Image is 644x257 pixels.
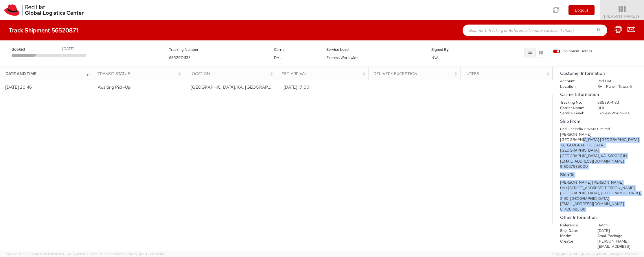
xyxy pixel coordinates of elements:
[9,27,78,33] h4: Track Shipment 56520871
[560,71,641,76] h5: Customer Information
[560,92,641,97] h5: Carrier Information
[7,252,89,256] span: Server: 2025.17.0-16a969492de
[597,239,630,244] span: [PERSON_NAME],
[556,239,593,244] dt: Creator:
[560,159,641,164] div: [EMAIL_ADDRESS][DOMAIN_NAME]
[54,252,89,256] span: master, [DATE] 09:51:12
[560,137,641,153] div: [GEOGRAPHIC_DATA] [GEOGRAPHIC_DATA] 10, [GEOGRAPHIC_DATA], [GEOGRAPHIC_DATA]
[326,48,423,52] h5: Service Level
[560,119,641,124] h5: Ship From
[560,153,641,159] div: [GEOGRAPHIC_DATA], KA, 560037, IN
[169,55,191,60] span: 6852974133
[463,25,607,36] input: Shipment, Tracking or Reference Number (at least 4 chars)
[553,49,592,54] span: Shipment Details
[326,55,358,60] span: Express Worldwide
[556,105,593,111] dt: Carrier Name:
[431,48,475,52] h5: Signed By
[278,80,371,95] td: [DATE] 17:00
[556,228,593,234] dt: Ship Date:
[274,55,282,60] span: DHL
[281,71,367,77] div: Est. Arrival
[553,49,592,55] label: Shipment Details
[5,71,91,77] div: Date and Time
[560,191,641,201] div: [GEOGRAPHIC_DATA], [GEOGRAPHIC_DATA], 2190, [GEOGRAPHIC_DATA]
[191,84,289,90] span: BANGALORE, KA, IN
[556,111,593,116] dt: Service Level:
[560,185,641,191] div: Unit [STREET_ADDRESS][PERSON_NAME]
[560,164,641,170] div: 918067935000
[637,14,640,19] span: ▼
[604,14,640,19] span: [PERSON_NAME]
[560,126,641,137] div: Red Hat India Private Limited [PERSON_NAME]
[169,48,265,52] h5: Tracking Number
[98,84,131,90] span: Awaiting Pick-Up
[556,79,593,84] dt: Account:
[62,46,75,52] div: [DATE]
[556,223,593,228] dt: Reference:
[560,207,641,212] div: 61 420 483 081
[568,5,595,15] button: Logout
[97,71,183,77] div: Transit Status
[560,172,641,177] h5: Ship To
[556,233,593,239] dt: Mode:
[465,71,551,77] div: Notes
[552,252,637,256] span: Copyright © [DATE]-[DATE] Agistix Inc., All Rights Reserved
[12,47,36,52] span: Booked
[89,252,164,256] span: Client: 2025.17.0-cb14447
[274,48,318,52] h5: Carrier
[560,180,641,185] div: [PERSON_NAME] [PERSON_NAME]
[189,71,275,77] div: Location
[556,100,593,105] dt: Tracking No:
[373,71,459,77] div: Delivery Exception
[4,4,84,16] img: rh-logistics-00dfa346123c4ec078e1.svg
[560,201,641,207] div: [EMAIL_ADDRESS][DOMAIN_NAME]
[431,55,439,60] span: N\A
[556,84,593,90] dt: Location:
[128,252,164,256] span: master, [DATE] 08:44:05
[560,215,641,220] h5: Other Information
